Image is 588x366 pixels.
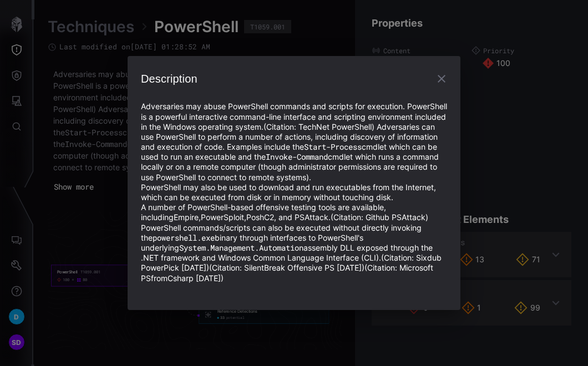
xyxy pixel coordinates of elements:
[174,212,199,222] a: Empire
[153,232,215,243] code: powershell.exe
[201,212,244,222] a: PowerSploit
[304,141,362,152] code: Start-Process
[141,223,447,283] p: PowerShell commands/scripts can also be executed without directly invoking the binary through int...
[141,101,447,182] p: Adversaries may abuse PowerShell commands and scripts for execution. PowerShell is a powerful int...
[179,242,303,253] code: System.Management.Automation
[141,69,447,88] h2: Description
[266,151,328,162] code: Invoke-Command
[141,182,447,202] p: PowerShell may also be used to download and run executables from the Internet, which can be execu...
[141,202,447,222] p: A number of PowerShell-based offensive testing tools are available, including , , , and PSAttack....
[246,212,274,222] a: PoshC2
